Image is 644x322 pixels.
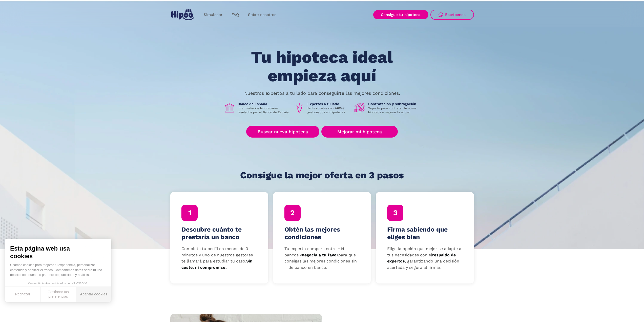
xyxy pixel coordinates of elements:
[368,106,420,114] p: Soporte para contratar tu nueva hipoteca o mejorar la actual
[170,7,195,22] a: home
[321,126,398,138] a: Mejorar mi hipoteca
[387,246,463,271] p: Elige la opción que mejor se adapte a tus necesidades con el , garantizando una decisión acertada...
[238,106,290,114] p: Intermediarios hipotecarios regulados por el Banco de España
[240,170,404,180] h1: Consigue la mejor oferta en 3 pasos
[307,106,350,114] p: Profesionales con +40M€ gestionados en hipotecas
[199,10,227,20] a: Simulador
[368,102,420,106] h1: Contratación y subrogación
[238,102,290,106] h1: Banco de España
[226,48,418,85] h1: Tu hipoteca ideal empieza aquí
[227,10,243,20] a: FAQ
[387,226,463,241] h4: Firma sabiendo que eliges bien
[181,259,253,270] strong: Sin coste, ni compromiso.
[181,246,257,271] p: Completa tu perfil en menos de 3 minutos y uno de nuestros gestores te llamará para estudiar tu c...
[284,226,360,241] h4: Obtén las mejores condiciones
[181,226,257,241] h4: Descubre cuánto te prestaría un banco
[445,12,466,17] div: Escríbenos
[307,102,350,106] h1: Expertos a tu lado
[430,10,474,20] a: Escríbenos
[302,253,338,257] strong: negocia a tu favor
[244,91,400,95] p: Nuestros expertos a tu lado para conseguirte las mejores condiciones.
[243,10,281,20] a: Sobre nosotros
[373,10,428,19] a: Consigue tu hipoteca
[246,126,319,138] a: Buscar nueva hipoteca
[284,246,360,271] p: Tu experto compara entre +14 bancos y para que consigas las mejores condiciones sin ir de banco e...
